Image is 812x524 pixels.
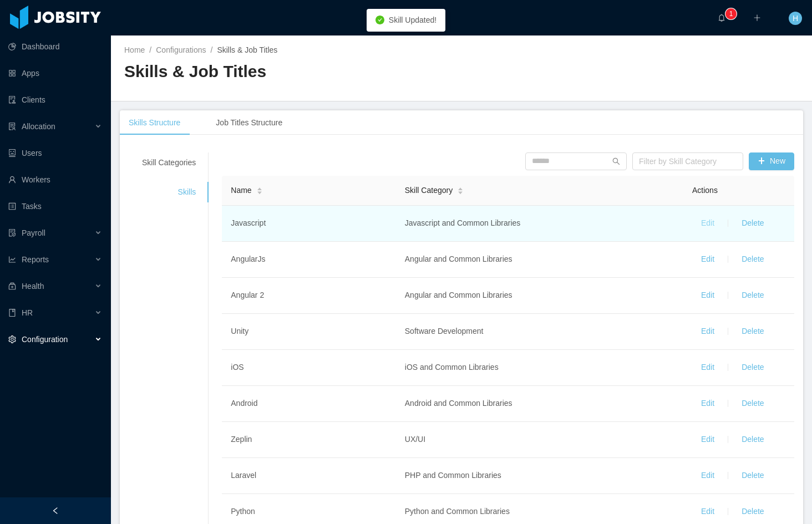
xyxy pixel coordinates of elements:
[129,182,209,202] div: Skills
[22,122,55,131] span: Allocation
[124,45,145,54] a: Home
[256,186,263,194] div: Sort
[733,215,773,232] button: Delete
[457,186,464,194] div: Sort
[222,350,396,386] td: iOS
[396,242,683,278] td: Angular and Common Libraries
[231,185,251,196] span: Name
[733,467,773,485] button: Delete
[222,422,396,458] td: Zeplin
[8,229,16,237] i: icon: file-protect
[256,186,262,189] i: icon: caret-up
[692,215,723,232] button: Edit
[396,350,683,386] td: iOS and Common Libraries
[8,89,102,111] a: icon: auditClients
[692,359,723,377] button: Edit
[22,282,44,291] span: Health
[256,190,262,194] i: icon: caret-down
[733,359,773,377] button: Delete
[692,186,718,195] span: Actions
[729,8,733,19] p: 1
[8,35,102,58] a: icon: pie-chartDashboard
[458,190,464,194] i: icon: caret-down
[8,169,102,191] a: icon: userWorkers
[217,45,277,54] span: Skills & Job Titles
[207,110,291,135] div: Job Titles Structure
[733,395,773,413] button: Delete
[120,110,189,135] div: Skills Structure
[222,386,396,422] td: Android
[396,278,683,314] td: Angular and Common Libraries
[753,14,761,22] i: icon: plus
[612,157,620,165] i: icon: search
[222,278,396,314] td: Angular 2
[8,282,16,290] i: icon: medicine-box
[8,309,16,317] i: icon: book
[222,242,396,278] td: AngularJs
[129,152,209,173] div: Skill Categories
[22,335,68,344] span: Configuration
[396,206,683,242] td: Javascript and Common Libraries
[389,16,437,24] span: Skill Updated!
[156,45,206,54] span: Configurations
[725,8,737,19] sup: 1
[222,206,396,242] td: Javascript
[8,142,102,164] a: icon: robotUsers
[692,467,723,485] button: Edit
[222,458,396,494] td: Laravel
[8,62,102,84] a: icon: appstoreApps
[718,14,725,22] i: icon: bell
[124,60,461,83] h2: Skills & Job Titles
[211,45,213,54] span: /
[22,308,33,317] span: HR
[692,287,723,304] button: Edit
[639,156,727,167] div: Filter by Skill Category
[793,12,798,25] span: H
[22,255,49,264] span: Reports
[375,16,384,24] i: icon: check-circle
[749,152,794,170] button: icon: plusNew
[692,323,723,340] button: Edit
[733,431,773,449] button: Delete
[405,185,453,196] span: Skill Category
[22,228,45,237] span: Payroll
[8,256,16,263] i: icon: line-chart
[8,335,16,343] i: icon: setting
[733,503,773,521] button: Delete
[396,458,683,494] td: PHP and Common Libraries
[733,251,773,268] button: Delete
[733,323,773,340] button: Delete
[692,251,723,268] button: Edit
[733,287,773,304] button: Delete
[692,395,723,413] button: Edit
[396,422,683,458] td: UX/UI
[222,314,396,350] td: Unity
[692,503,723,521] button: Edit
[149,45,151,54] span: /
[8,195,102,217] a: icon: profileTasks
[692,431,723,449] button: Edit
[458,186,464,189] i: icon: caret-up
[8,123,16,130] i: icon: solution
[396,314,683,350] td: Software Development
[396,386,683,422] td: Android and Common Libraries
